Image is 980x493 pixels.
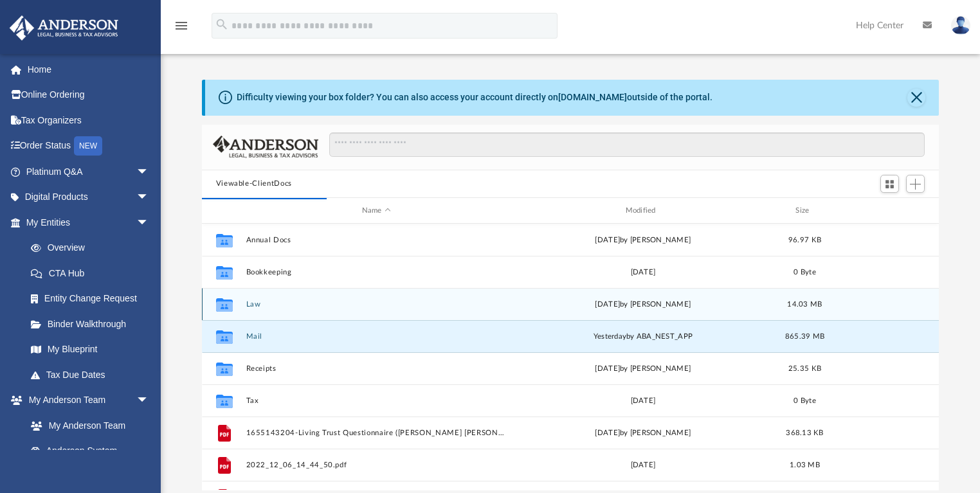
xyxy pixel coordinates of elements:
[246,236,507,244] button: Annual Docs
[246,300,507,309] button: Law
[513,460,774,471] div: [DATE]
[246,429,507,437] button: 1655143204-Living Trust Questionnaire ([PERSON_NAME] [PERSON_NAME]).pdf
[513,331,774,343] div: by ABA_NEST_APP
[779,205,830,217] div: Size
[9,82,168,108] a: Online Ordering
[9,133,168,159] a: Order StatusNEW
[216,178,292,190] button: Viewable-ClientDocs
[593,333,626,340] span: yesterday
[513,299,774,310] div: [DATE] by [PERSON_NAME]
[246,461,507,469] button: 2022_12_06_14_44_50.pdf
[246,268,507,276] button: Bookkeeping
[512,205,773,217] div: Modified
[18,438,162,464] a: Anderson System
[788,237,821,244] span: 96.97 KB
[9,107,168,133] a: Tax Organizers
[215,17,229,31] i: search
[788,365,821,372] span: 25.35 KB
[18,235,168,261] a: Overview
[513,395,774,407] div: [DATE]
[836,205,926,217] div: id
[136,388,162,414] span: arrow_drop_down
[513,427,774,439] div: [DATE] by [PERSON_NAME]
[513,363,774,375] div: [DATE] by [PERSON_NAME]
[951,16,970,35] img: User Pic
[18,286,168,312] a: Entity Change Request
[880,175,900,193] button: Switch to Grid View
[558,92,627,102] a: [DOMAIN_NAME]
[513,235,774,246] div: [DATE] by [PERSON_NAME]
[246,397,507,405] button: Tax
[907,89,925,107] button: Close
[18,311,168,337] a: Binder Walkthrough
[9,210,168,235] a: My Entitiesarrow_drop_down
[174,18,189,33] i: menu
[207,205,239,217] div: id
[794,397,816,404] span: 0 Byte
[202,224,939,490] div: grid
[18,337,162,363] a: My Blueprint
[74,136,102,156] div: NEW
[785,333,824,340] span: 865.39 MB
[786,429,823,436] span: 368.13 KB
[9,57,168,82] a: Home
[136,184,162,211] span: arrow_drop_down
[246,364,507,373] button: Receipts
[329,132,925,157] input: Search files and folders
[6,15,122,40] img: Anderson Advisors Platinum Portal
[245,205,506,217] div: Name
[794,269,816,276] span: 0 Byte
[18,260,168,286] a: CTA Hub
[9,159,168,184] a: Platinum Q&Aarrow_drop_down
[237,91,712,104] div: Difficulty viewing your box folder? You can also access your account directly on outside of the p...
[246,332,507,341] button: Mail
[18,362,168,388] a: Tax Due Dates
[9,388,162,413] a: My Anderson Teamarrow_drop_down
[790,462,820,469] span: 1.03 MB
[787,301,822,308] span: 14.03 MB
[513,267,774,278] div: [DATE]
[9,184,168,210] a: Digital Productsarrow_drop_down
[174,24,189,33] a: menu
[136,159,162,185] span: arrow_drop_down
[18,413,156,438] a: My Anderson Team
[906,175,925,193] button: Add
[136,210,162,236] span: arrow_drop_down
